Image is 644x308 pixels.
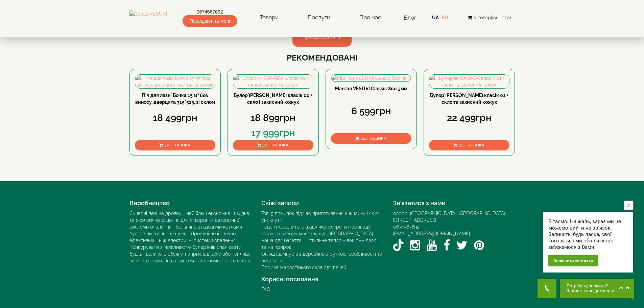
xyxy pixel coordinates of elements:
a: Instagram VESUVI [410,237,420,254]
div: 02000, [GEOGRAPHIC_DATA], [GEOGRAPHIC_DATA]. [STREET_ADDRESS] [393,210,515,223]
button: Chat button [560,279,634,298]
img: Булер'ян CANADA класік 01 + скло та захисний кожух [429,75,509,88]
a: Булер'[PERSON_NAME] класік 01 + скло та захисний кожух [430,93,508,105]
span: До кошика [263,143,288,147]
span: Передзвоніть мені [183,15,237,27]
button: До кошика [429,140,509,150]
div: 22 499грн [429,111,509,125]
div: 18 499грн [135,111,215,125]
button: close button [624,200,634,210]
div: Вітаємо! На жаль, зараз ми не можемо вийти на зв'язок. Залишіть, будь ласка, свої контакти, і ми ... [548,218,628,251]
h4: Виробництво [129,200,251,207]
h4: Зв’язатися з нами [393,200,515,207]
a: 0674567692 [183,8,237,15]
img: Мангал VESUVI Classic 800 3мм [332,75,411,81]
a: Facebook VESUVI [443,237,450,254]
a: YouTube VESUVI [427,237,437,254]
a: TikTok VESUVI [393,237,404,254]
div: Сучасні печі на дровах – найбільш економне, швидке та екологічне рішення для створення автономної... [129,210,251,264]
div: 17 999грн [233,126,313,140]
a: Рецепт соковитого шашлику: секрети маринаду, жару та вибору мангалу від [GEOGRAPHIC_DATA] [261,224,373,236]
div: 18 899грн [233,111,313,125]
a: Піч для лазні Бочка 15 м³ без виносу, дверцята 315*315, зі склом [135,93,215,105]
h4: Свіжі записи [261,200,383,207]
a: Мангал VESUVI Classic 800 3мм [335,86,407,91]
a: Pinterest VESUVI [474,237,484,254]
a: Чаша для багаття — стильне тепло у вашому дворі та на природі [261,238,378,250]
div: 6 599грн [331,104,411,118]
div: Залишити контакти [548,255,598,266]
a: RU [442,15,448,20]
span: До кошика [459,143,484,147]
img: Булер'ян CANADA класік 00 + скло і захисний кожух [233,75,313,88]
button: Get Call button [538,279,556,298]
a: UA [432,15,439,20]
button: 0 товар(ів) - 0грн [466,14,515,21]
button: До кошика [233,140,313,150]
img: Піч для лазні Бочка 15 м³ без виносу, дверцята 315*315, зі склом [135,75,215,88]
a: Порізка жаростійкого скла для печей [261,265,346,270]
a: Twitter / X VESUVI [456,237,468,254]
a: FAQ [261,287,270,292]
span: До кошика [165,143,190,147]
span: До кошика [361,136,386,141]
span: Потрібна допомога? [567,284,616,288]
a: Товари [253,10,285,25]
a: Про нас [353,10,388,25]
img: Завод VESUVI [129,10,167,25]
a: 0674567692 [393,224,419,230]
span: Залиште повідомлення [567,288,616,293]
button: До кошика [331,133,411,144]
button: До кошика [135,140,215,150]
h4: Корисні посилання [261,276,383,283]
span: 0 товар(ів) - 0грн [473,15,512,20]
a: Послуги [301,10,337,25]
a: [EMAIL_ADDRESS][DOMAIN_NAME] [393,231,470,236]
a: Булер'[PERSON_NAME] класік 00 + скло і захисний кожух [234,93,313,105]
a: Огляд шампурів з дерев’яною ручкою: особливості та переваги [261,251,382,263]
a: Топ-5 помилок під час приготування шашлику і як їх уникнути [261,211,379,223]
a: Блог [404,14,416,21]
